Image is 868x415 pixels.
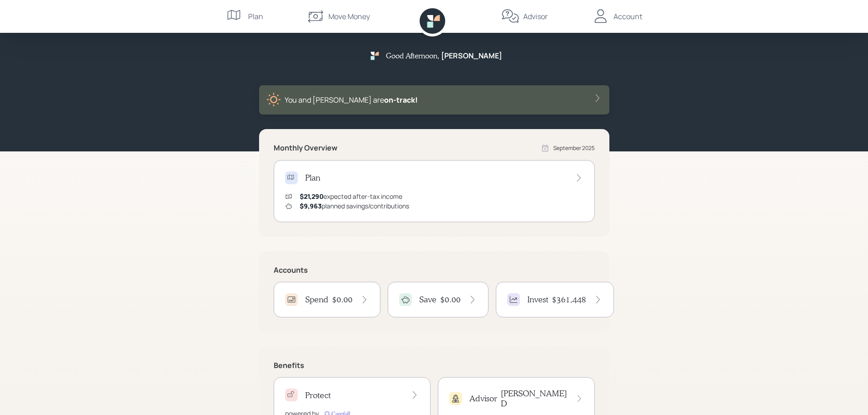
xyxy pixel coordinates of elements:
h4: $0.00 [440,295,461,305]
span: on‑track! [384,95,418,105]
h4: $0.00 [332,295,353,305]
div: You and [PERSON_NAME] are [285,94,418,105]
h4: Save [419,295,437,305]
div: Account [613,11,642,22]
div: September 2025 [553,144,595,152]
h5: Good Afternoon , [386,51,439,60]
span: $21,290 [300,192,323,201]
h4: Spend [305,295,328,305]
img: sunny-XHVQM73Q.digested.png [266,93,281,107]
h4: Plan [305,173,320,183]
h4: Invest [527,295,548,305]
h4: Advisor [469,394,497,404]
h5: [PERSON_NAME] [441,52,502,60]
h5: Benefits [274,361,595,370]
div: planned savings/contributions [300,201,409,211]
h4: $361,448 [552,295,586,305]
h5: Accounts [274,266,595,275]
div: Move Money [328,11,370,22]
h5: Monthly Overview [274,144,338,152]
div: Plan [248,11,263,22]
span: $9,963 [300,202,322,210]
div: expected after-tax income [300,192,402,201]
div: Advisor [523,11,548,22]
h4: [PERSON_NAME] D [501,389,568,408]
h4: Protect [305,390,331,400]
